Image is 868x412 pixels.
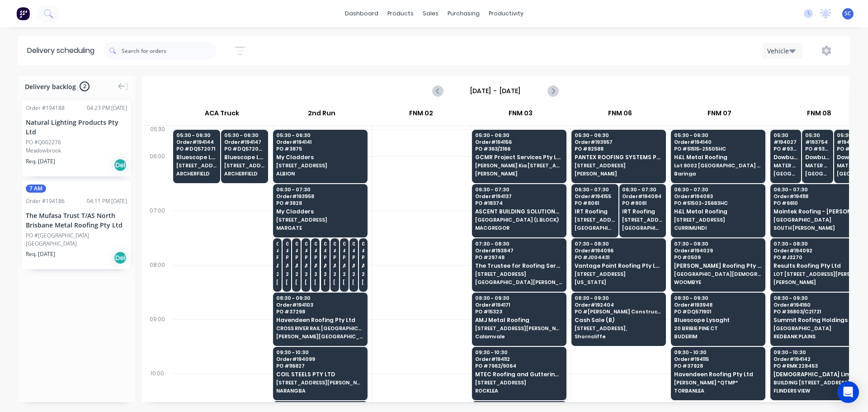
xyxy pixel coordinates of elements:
[372,105,471,125] div: FNM 02
[575,271,662,277] span: [STREET_ADDRESS]
[622,208,662,214] span: IRT Roofing
[674,356,762,362] span: Order # 194115
[475,363,563,369] span: PO # 7962/9064
[475,350,563,355] span: 09:30 - 10:30
[475,380,563,385] span: [STREET_ADDRESS]
[475,263,563,269] span: The Trustee for Roofing Services QLD Trust
[25,82,76,91] span: Delivery backlog
[674,194,762,199] span: Order # 194083
[276,248,279,253] span: # 193303
[575,208,615,214] span: IRT Roofing
[276,225,364,231] span: MARGATE
[475,309,563,314] span: PO # 15323
[276,380,364,385] span: [STREET_ADDRESS][PERSON_NAME] (AAFD)
[575,225,615,231] span: [GEOGRAPHIC_DATA]
[333,255,336,260] span: PO # 20765
[774,187,861,192] span: 06:30 - 07:30
[87,104,127,112] div: 04:23 PM [DATE]
[314,279,317,285] span: [PERSON_NAME]
[774,371,861,377] span: [DEMOGRAPHIC_DATA] Limited T/as Joii Roofing
[774,388,861,393] span: FLINDERS VIEW
[774,194,861,199] span: Order # 194118
[314,248,317,253] span: # 193524
[343,241,345,246] span: 07:30
[475,208,563,214] span: ASCENT BUILDING SOLUTIONS PTY LTD
[324,255,326,260] span: PO # 20793
[276,295,364,301] span: 08:30 - 09:30
[276,334,364,339] span: [PERSON_NAME][GEOGRAPHIC_DATA]
[475,146,563,152] span: PO # 363/2166
[774,200,861,206] span: PO # 6610
[837,154,862,160] span: Dowbury Pty Ltd
[113,158,127,172] div: Del
[333,271,336,277] span: 29 CORYMBIA PL (STORE)
[674,317,762,323] span: Bluescope Lysaght
[674,146,762,152] span: PO # 51515-25505HC
[774,139,798,145] span: # 194027
[142,260,173,314] div: 08:00
[774,279,861,285] span: [PERSON_NAME]
[276,363,364,369] span: PO # 116827
[575,295,662,301] span: 08:30 - 09:30
[418,7,443,20] div: sales
[224,171,265,176] span: ARCHERFIELD
[575,171,662,176] span: [PERSON_NAME]
[26,104,65,112] div: Order # 194188
[837,133,862,138] span: 05:30
[475,194,563,199] span: Order # 194137
[622,225,662,231] span: [GEOGRAPHIC_DATA]
[774,326,861,331] span: [GEOGRAPHIC_DATA]
[176,139,217,145] span: Order # 194144
[352,241,355,246] span: 07:30
[26,118,127,137] div: Natural Lighting Products Pty Ltd
[333,263,336,269] span: Apollo Home Improvement (QLD) Pty Ltd
[383,7,418,20] div: products
[286,255,288,260] span: PO # 20987
[837,163,862,168] span: MATER HOSPITAL MERCY AV
[272,105,371,125] div: 2nd Run
[475,334,563,339] span: Calamvale
[87,197,127,205] div: 04:11 PM [DATE]
[18,36,104,65] div: Delivery scheduling
[113,251,127,265] div: Del
[674,225,762,231] span: CURRIMUNDI
[571,105,670,125] div: FNM 06
[475,302,563,308] span: Order # 194171
[276,146,364,152] span: PO # 3875
[575,139,662,145] span: Order # 193957
[774,146,798,152] span: PO # 93649 B
[305,263,307,269] span: Apollo Home Improvement (QLD) Pty Ltd
[674,133,762,138] span: 05:30 - 06:30
[343,271,345,277] span: 29 CORYMBIA PL (STORE)
[26,211,127,230] div: The Mufasa Trust T/AS North Brisbane Metal Roofing Pty Ltd
[837,171,862,176] span: [GEOGRAPHIC_DATA]
[774,317,861,323] span: Summit Roofing Holdings
[16,7,30,20] img: Factory
[276,139,364,145] span: Order # 194141
[575,263,662,269] span: Vantage Point Roofing Pty Ltd
[286,241,288,246] span: 07:30
[837,381,859,403] div: Open Intercom Messenger
[475,217,563,223] span: [GEOGRAPHIC_DATA] (L BLOCK)
[774,309,861,314] span: PO # 36803/C21721
[352,263,355,269] span: Apollo Home Improvement (QLD) Pty Ltd
[224,133,265,138] span: 05:30 - 06:30
[774,154,798,160] span: Dowbury Pty Ltd
[305,248,307,253] span: # 193744
[314,263,317,269] span: Apollo Home Improvement (QLD) Pty Ltd
[295,241,298,246] span: 07:30
[674,248,762,253] span: Order # 194029
[674,350,762,355] span: 09:30 - 10:30
[26,147,127,155] div: Meadowbrook
[224,139,265,145] span: Order # 194147
[286,248,288,253] span: # 194122
[575,194,615,199] span: Order # 194155
[674,163,762,168] span: Lot 8002 [GEOGRAPHIC_DATA] Dve
[674,380,762,385] span: [PERSON_NAME] *QTMP*
[276,133,364,138] span: 05:30 - 06:30
[575,133,662,138] span: 05:30 - 06:30
[774,248,861,253] span: Order # 194092
[575,187,615,192] span: 06:30 - 07:30
[475,371,563,377] span: MTEC Roofing and Guttering Pty Ltd
[575,146,662,152] span: PO # 82588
